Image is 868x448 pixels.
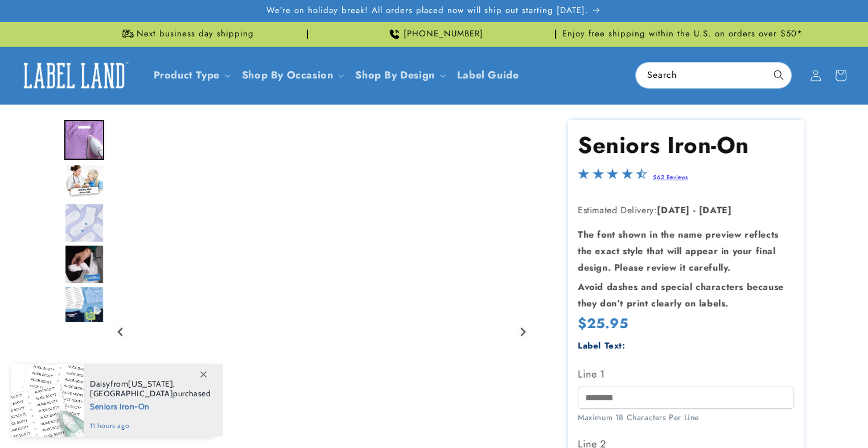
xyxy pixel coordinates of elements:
[90,379,211,399] span: from , purchased
[578,365,794,383] label: Line 1
[64,244,104,284] img: Nursing Home Iron-On - Label Land
[64,161,104,201] div: Go to slide 2
[404,28,483,40] span: [PHONE_NUMBER]
[578,412,794,424] div: Maximum 18 Characters Per Line
[242,69,334,82] span: Shop By Occasion
[578,130,794,160] h1: Seniors Iron-On
[64,120,104,160] img: Iron on name label being ironed to shirt
[64,286,104,326] img: Nursing Home Iron-On - Label Land
[266,5,589,16] span: We’re on holiday break! All orders placed now will ship out starting [DATE].
[154,68,220,82] a: Product Type
[578,228,779,274] strong: The font shown in the name preview reflects the exact style that will appear in your final design...
[90,379,110,389] span: Daisy
[766,63,791,88] button: Search
[64,120,104,160] div: Go to slide 1
[64,286,104,326] div: Go to slide 5
[137,28,254,40] span: Next business day shipping
[64,203,104,243] div: Go to slide 3
[561,22,804,46] div: Announcement
[450,62,526,89] a: Label Guide
[578,202,794,219] p: Estimated Delivery:
[64,203,104,243] img: Nursing Home Iron-On - Label Land
[657,204,690,217] strong: [DATE]
[693,204,696,217] strong: -
[312,22,556,46] div: Announcement
[64,22,308,46] div: Announcement
[578,280,784,310] strong: Avoid dashes and special characters because they don’t print clearly on labels.
[515,324,530,339] button: Next slide
[457,69,519,82] span: Label Guide
[355,68,434,82] a: Shop By Design
[90,388,173,399] span: [GEOGRAPHIC_DATA]
[128,379,173,389] span: [US_STATE]
[653,173,688,181] a: 562 Reviews
[348,62,450,89] summary: Shop By Design
[755,399,857,437] iframe: Gorgias live chat messenger
[578,339,626,352] label: Label Text:
[64,244,104,284] div: Go to slide 4
[699,204,732,217] strong: [DATE]
[64,164,104,199] img: Nurse with an elderly woman and an iron on label
[235,62,349,89] summary: Shop By Occasion
[147,62,235,89] summary: Product Type
[13,53,135,97] a: Label Land
[562,28,803,40] span: Enjoy free shipping within the U.S. on orders over $50*
[113,324,129,339] button: Go to last slide
[578,314,628,332] span: $25.95
[578,171,647,184] span: 4.4-star overall rating
[17,58,131,93] img: Label Land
